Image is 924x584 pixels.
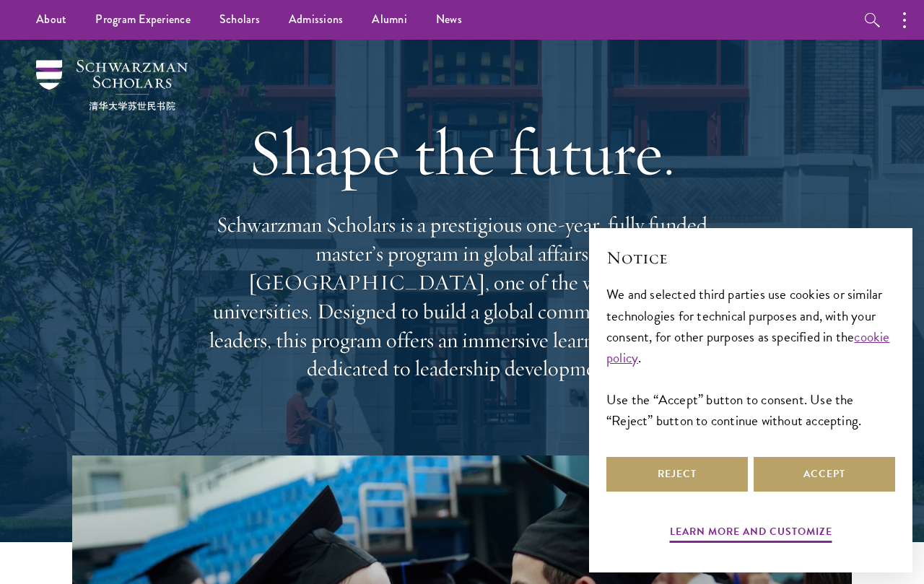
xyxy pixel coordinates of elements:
img: Schwarzman Scholars [36,60,188,110]
button: Reject [606,457,748,492]
h2: Notice [606,245,895,270]
button: Accept [754,457,895,492]
button: Learn more and customize [670,523,832,545]
div: We and selected third parties use cookies or similar technologies for technical purposes and, wit... [606,284,895,430]
a: cookie policy [606,326,890,368]
p: Schwarzman Scholars is a prestigious one-year, fully funded master’s program in global affairs at... [202,211,722,383]
h1: Shape the future. [202,112,722,193]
